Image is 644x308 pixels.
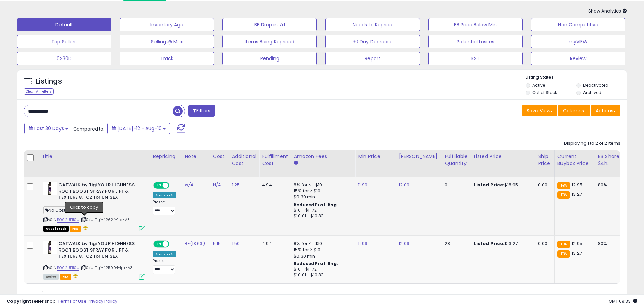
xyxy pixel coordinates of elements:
[572,182,582,188] span: 12.95
[358,182,367,188] a: 11.99
[583,82,609,88] label: Deactivated
[325,35,420,48] button: 30 Day Decrease
[572,240,582,247] span: 12.95
[563,107,584,114] span: Columns
[262,182,286,188] div: 4.94
[153,251,176,257] div: Amazon AI
[399,182,409,188] a: 12.09
[222,18,317,31] button: BB Drop in 7d
[532,82,545,88] label: Active
[572,191,582,197] span: 13.27
[168,183,179,188] span: OFF
[7,298,31,304] strong: Copyright
[43,226,69,232] span: All listings that are currently out of stock and unavailable for purchase on Amazon
[358,240,367,247] a: 11.99
[294,267,350,273] div: $10 - $11.72
[24,88,54,95] div: Clear All Filters
[474,182,530,188] div: $18.95
[474,182,504,188] b: Listed Price:
[538,241,549,247] div: 0.00
[262,241,286,247] div: 4.94
[557,191,570,199] small: FBA
[294,241,350,247] div: 8% for <= $10
[185,153,207,160] div: Note
[428,35,523,48] button: Potential Losses
[42,153,147,160] div: Title
[572,250,582,256] span: 13.27
[57,265,79,271] a: B002UEIISU
[17,35,111,48] button: Top Sellers
[428,18,523,31] button: BB Price Below Min
[43,206,67,214] span: No Cost
[43,241,145,279] div: ASIN:
[294,213,350,219] div: $10.01 - $10.83
[185,182,193,188] a: N/A
[588,8,627,14] span: Show Analytics
[120,18,214,31] button: Inventory Age
[154,183,163,188] span: ON
[153,200,176,215] div: Preset:
[294,272,350,278] div: $10.01 - $10.83
[232,182,240,188] a: 1.25
[294,182,350,188] div: 8% for <= $10
[213,153,226,160] div: Cost
[222,52,317,65] button: Pending
[24,123,72,134] button: Last 30 Days
[17,52,111,65] button: 0S30D
[564,140,620,147] div: Displaying 1 to 2 of 2 items
[557,153,592,167] div: Current Buybox Price
[294,194,350,200] div: $0.30 min
[325,52,420,65] button: Report
[445,182,466,188] div: 0
[7,298,117,305] div: seller snap | |
[294,253,350,259] div: $0.30 min
[80,265,133,270] span: | SKU: Tigi-425994-1pk-A3
[526,74,627,81] p: Listing States:
[557,250,570,258] small: FBA
[17,18,111,31] button: Default
[294,160,298,166] small: Amazon Fees.
[29,293,77,299] span: Show: entries
[399,153,439,160] div: [PERSON_NAME]
[34,125,64,132] span: Last 30 Days
[399,240,409,247] a: 12.09
[36,77,62,86] h5: Listings
[107,123,170,134] button: [DATE]-12 - Aug-10
[294,247,350,253] div: 15% for > $10
[522,105,557,116] button: Save View
[168,241,179,247] span: OFF
[262,153,288,167] div: Fulfillment Cost
[120,35,214,48] button: Selling @ Max
[57,217,79,223] a: B002UEIISU
[222,35,317,48] button: Items Being Repriced
[583,90,601,95] label: Archived
[58,182,141,203] b: CATWALK by Tigi YOUR HIGHNESS ROOT BOOST SPRAY FOR LIFT & TEXTURE 8.1 OZ for UNISEX
[153,192,176,198] div: Amazon AI
[294,202,338,208] b: Reduced Prof. Rng.
[428,52,523,65] button: KST
[232,240,240,247] a: 1.50
[43,182,57,195] img: 41F6TquOjXL._SL40_.jpg
[531,35,625,48] button: myVIEW
[153,259,176,274] div: Preset:
[80,217,130,222] span: | SKU: Tigi-42624-1pk-A3
[325,18,420,31] button: Needs to Reprice
[43,182,145,231] div: ASIN:
[117,125,162,132] span: [DATE]-12 - Aug-10
[43,241,57,254] img: 41F6TquOjXL._SL40_.jpg
[60,274,71,280] span: FBA
[154,241,163,247] span: ON
[188,105,215,117] button: Filters
[598,153,623,167] div: BB Share 24h.
[445,241,466,247] div: 28
[71,274,78,278] i: hazardous material
[294,208,350,213] div: $10 - $11.72
[474,153,532,160] div: Listed Price
[531,52,625,65] button: Review
[294,261,338,266] b: Reduced Prof. Rng.
[153,153,179,160] div: Repricing
[232,153,257,167] div: Additional Cost
[70,226,81,232] span: FBA
[557,241,570,248] small: FBA
[120,52,214,65] button: Track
